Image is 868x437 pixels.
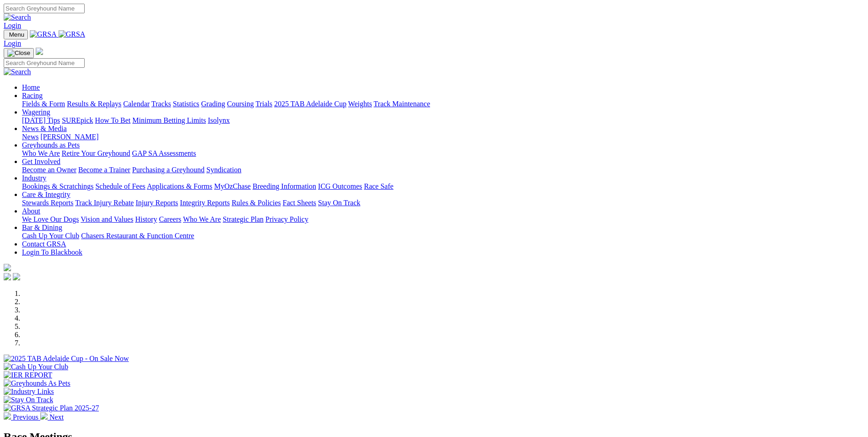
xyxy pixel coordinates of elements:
[4,4,85,13] input: Search
[22,100,864,108] div: Racing
[22,133,864,141] div: News & Media
[22,207,40,215] a: About
[253,182,316,190] a: Breeding Information
[4,13,31,22] img: Search
[4,363,68,371] img: Cash Up Your Club
[67,100,121,108] a: Results & Replays
[4,22,21,29] a: Login
[151,100,171,108] a: Tracks
[4,396,53,404] img: Stay On Track
[4,264,11,271] img: logo-grsa-white.png
[4,273,11,280] img: facebook.svg
[22,182,864,191] div: Industry
[4,371,52,379] img: IER REPORT
[132,149,196,157] a: GAP SA Assessments
[206,166,241,174] a: Syndication
[173,100,199,108] a: Statistics
[62,149,130,157] a: Retire Your Greyhound
[22,100,65,108] a: Fields & Form
[78,166,130,174] a: Become a Trainer
[274,100,346,108] a: 2025 TAB Adelaide Cup
[4,413,40,421] a: Previous
[22,158,60,165] a: Get Involved
[62,116,93,124] a: SUREpick
[22,215,79,223] a: We Love Our Dogs
[4,355,129,363] img: 2025 TAB Adelaide Cup - On Sale Now
[22,108,50,116] a: Wagering
[59,30,86,38] img: GRSA
[147,182,212,190] a: Applications & Forms
[49,413,64,421] span: Next
[22,215,864,224] div: About
[22,166,76,174] a: Become an Owner
[132,116,206,124] a: Minimum Betting Limits
[4,388,54,396] img: Industry Links
[40,413,64,421] a: Next
[9,31,24,38] span: Menu
[283,199,316,207] a: Fact Sheets
[7,49,30,57] img: Close
[81,232,194,240] a: Chasers Restaurant & Function Centre
[22,174,46,182] a: Industry
[30,30,57,38] img: GRSA
[214,182,251,190] a: MyOzChase
[22,199,864,207] div: Care & Integrity
[135,199,178,207] a: Injury Reports
[13,413,38,421] span: Previous
[348,100,372,108] a: Weights
[364,182,393,190] a: Race Safe
[132,166,205,174] a: Purchasing a Greyhound
[13,273,20,280] img: twitter.svg
[22,149,60,157] a: Who We Are
[22,224,62,231] a: Bar & Dining
[4,404,99,412] img: GRSA Strategic Plan 2025-27
[22,125,67,132] a: News & Media
[95,182,145,190] a: Schedule of Fees
[22,116,60,124] a: [DATE] Tips
[4,30,28,39] button: Toggle navigation
[4,58,85,68] input: Search
[201,100,225,108] a: Grading
[123,100,150,108] a: Calendar
[22,141,80,149] a: Greyhounds as Pets
[4,379,70,388] img: Greyhounds As Pets
[22,199,73,207] a: Stewards Reports
[22,133,38,141] a: News
[22,191,70,198] a: Care & Integrity
[265,215,308,223] a: Privacy Policy
[40,133,98,141] a: [PERSON_NAME]
[81,215,133,223] a: Vision and Values
[4,68,31,76] img: Search
[22,166,864,174] div: Get Involved
[159,215,181,223] a: Careers
[22,232,79,240] a: Cash Up Your Club
[223,215,264,223] a: Strategic Plan
[4,39,21,47] a: Login
[4,48,34,58] button: Toggle navigation
[36,48,43,55] img: logo-grsa-white.png
[183,215,221,223] a: Who We Are
[22,116,864,125] div: Wagering
[75,199,134,207] a: Track Injury Rebate
[22,182,93,190] a: Bookings & Scratchings
[374,100,430,108] a: Track Maintenance
[4,412,11,420] img: chevron-left-pager-white.svg
[208,116,230,124] a: Isolynx
[22,248,82,256] a: Login To Blackbook
[232,199,281,207] a: Rules & Policies
[22,149,864,158] div: Greyhounds as Pets
[40,412,48,420] img: chevron-right-pager-white.svg
[180,199,230,207] a: Integrity Reports
[135,215,157,223] a: History
[227,100,254,108] a: Coursing
[318,199,360,207] a: Stay On Track
[22,240,66,248] a: Contact GRSA
[95,116,131,124] a: How To Bet
[22,232,864,240] div: Bar & Dining
[22,83,40,91] a: Home
[318,182,362,190] a: ICG Outcomes
[255,100,272,108] a: Trials
[22,92,43,99] a: Racing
